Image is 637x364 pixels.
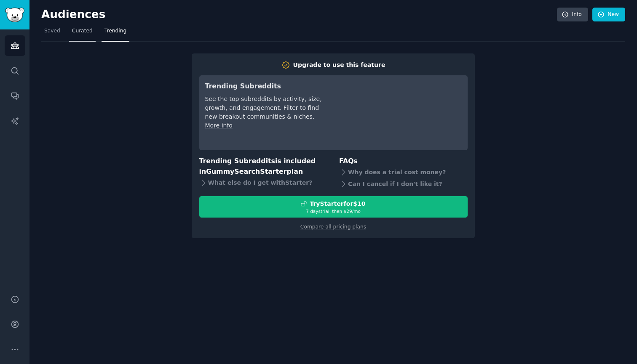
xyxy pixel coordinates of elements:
[41,8,557,21] h2: Audiences
[206,167,286,175] span: GummySearch Starter
[205,81,324,92] h3: Trending Subreddits
[199,177,328,189] div: What else do I get with Starter ?
[5,8,24,22] img: GummySearch logo
[205,95,324,121] div: See the top subreddits by activity, size, growth, and engagement. Filter to find new breakout com...
[41,24,63,42] a: Saved
[592,8,625,22] a: New
[300,224,366,230] a: Compare all pricing plans
[339,167,468,178] div: Why does a trial cost money?
[72,27,93,35] span: Curated
[199,196,468,218] button: TryStarterfor$107 daystrial, then $29/mo
[44,27,60,35] span: Saved
[310,199,365,208] div: Try Starter for $10
[200,208,467,214] div: 7 days trial, then $ 29 /mo
[69,24,96,42] a: Curated
[339,178,468,190] div: Can I cancel if I don't like it?
[293,61,385,69] div: Upgrade to use this feature
[557,8,588,22] a: Info
[335,81,462,144] iframe: YouTube video player
[104,27,126,35] span: Trending
[205,122,233,129] a: More info
[102,24,129,42] a: Trending
[199,156,328,177] h3: Trending Subreddits is included in plan
[339,156,468,167] h3: FAQs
